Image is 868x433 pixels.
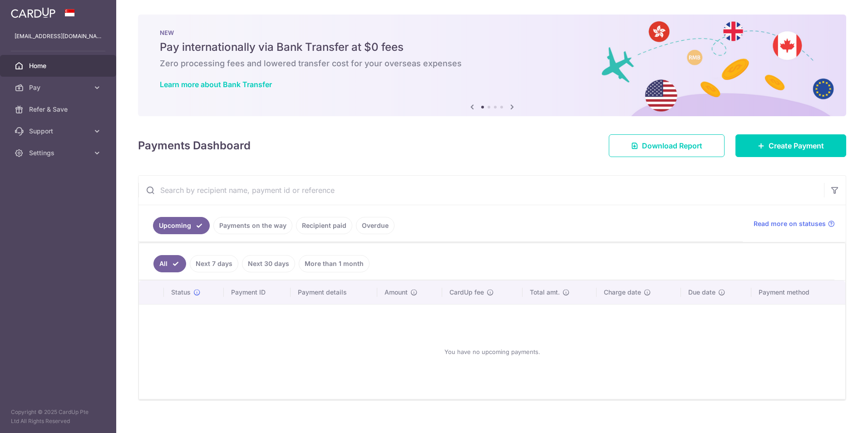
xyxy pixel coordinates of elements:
[754,219,826,228] span: Read more on statuses
[224,280,291,304] th: Payment ID
[242,255,295,272] a: Next 30 days
[153,255,186,272] a: All
[160,58,824,69] h6: Zero processing fees and lowered transfer cost for your overseas expenses
[190,255,238,272] a: Next 7 days
[138,138,251,154] h4: Payments Dashboard
[29,105,89,114] span: Refer & Save
[29,83,89,92] span: Pay
[296,217,352,234] a: Recipient paid
[15,32,102,41] p: [EMAIL_ADDRESS][DOMAIN_NAME]
[138,176,824,205] input: Search by recipient name, payment id or reference
[449,288,484,297] span: CardUp fee
[160,80,272,89] a: Learn more about Bank Transfer
[688,288,715,297] span: Due date
[213,217,292,234] a: Payments on the way
[29,127,89,136] span: Support
[769,140,824,151] span: Create Payment
[291,280,377,304] th: Payment details
[530,288,560,297] span: Total amt.
[160,40,824,54] h5: Pay internationally via Bank Transfer at $0 fees
[138,15,846,116] img: Bank transfer banner
[29,61,89,70] span: Home
[751,280,845,304] th: Payment method
[735,134,846,157] a: Create Payment
[11,7,55,18] img: CardUp
[642,140,702,151] span: Download Report
[299,255,370,272] a: More than 1 month
[153,217,210,234] a: Upcoming
[150,312,834,392] div: You have no upcoming payments.
[604,288,641,297] span: Charge date
[609,134,725,157] a: Download Report
[356,217,395,234] a: Overdue
[29,148,89,157] span: Settings
[385,288,408,297] span: Amount
[754,219,835,228] a: Read more on statuses
[160,29,824,36] p: NEW
[171,288,191,297] span: Status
